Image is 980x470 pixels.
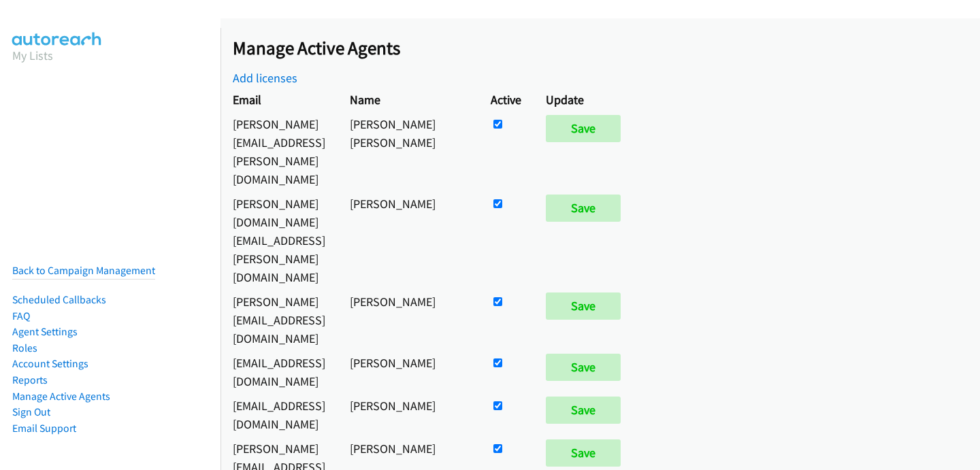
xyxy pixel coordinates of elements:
[233,70,297,86] a: Add licenses
[12,264,155,277] a: Back to Campaign Management
[478,87,534,112] th: Active
[941,181,980,289] iframe: Resource Center
[220,350,338,393] td: [EMAIL_ADDRESS][DOMAIN_NAME]
[546,439,621,467] input: Save
[12,373,48,386] a: Reports
[220,393,338,436] td: [EMAIL_ADDRESS][DOMAIN_NAME]
[338,191,478,289] td: [PERSON_NAME]
[338,393,478,436] td: [PERSON_NAME]
[12,341,37,354] a: Roles
[12,390,110,403] a: Manage Active Agents
[865,411,970,460] iframe: Checklist
[546,195,621,222] input: Save
[12,48,53,63] a: My Lists
[12,422,76,435] a: Email Support
[12,357,88,370] a: Account Settings
[233,37,980,60] h2: Manage Active Agents
[220,87,338,112] th: Email
[546,115,621,142] input: Save
[12,309,30,322] a: FAQ
[220,191,338,289] td: [PERSON_NAME][DOMAIN_NAME][EMAIL_ADDRESS][PERSON_NAME][DOMAIN_NAME]
[338,350,478,393] td: [PERSON_NAME]
[546,354,621,381] input: Save
[546,292,621,320] input: Save
[12,293,106,306] a: Scheduled Callbacks
[338,87,478,112] th: Name
[220,289,338,350] td: [PERSON_NAME][EMAIL_ADDRESS][DOMAIN_NAME]
[338,289,478,350] td: [PERSON_NAME]
[220,112,338,191] td: [PERSON_NAME][EMAIL_ADDRESS][PERSON_NAME][DOMAIN_NAME]
[546,397,621,424] input: Save
[338,112,478,191] td: [PERSON_NAME] [PERSON_NAME]
[12,405,50,418] a: Sign Out
[534,87,639,112] th: Update
[12,325,78,338] a: Agent Settings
